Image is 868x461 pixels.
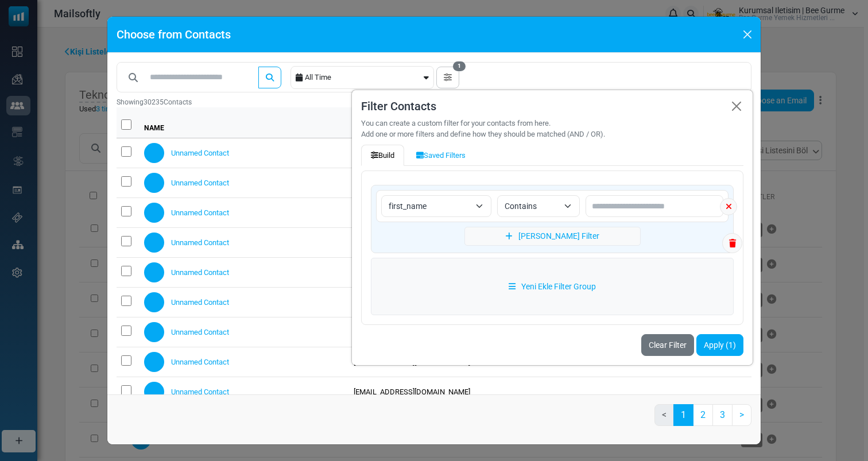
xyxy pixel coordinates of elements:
span: first_name [381,195,491,217]
td: [EMAIL_ADDRESS][DOMAIN_NAME] [349,168,751,198]
th: NAME [139,107,349,138]
td: [EMAIL_ADDRESS][DOMAIN_NAME] [349,138,751,168]
a: Unnamed Contact [171,297,229,308]
h5: Choose from Contacts [117,26,231,43]
nav: Pages [654,404,751,435]
a: Next [732,404,751,426]
button: Saved Filters [406,145,475,166]
div: All Time [305,67,421,88]
span: Contains [505,199,559,213]
a: Unnamed Contact [171,177,229,189]
div: Add one or more filters and define how they should be matched (AND / OR). [361,129,605,140]
a: Unnamed Contact [171,207,229,219]
button: Apply (1) [696,334,743,356]
button: Build [361,145,404,166]
span: Contains [497,195,580,217]
td: [EMAIL_ADDRESS][DOMAIN_NAME] [349,198,751,228]
td: [EMAIL_ADDRESS][DOMAIN_NAME] [349,288,751,317]
span: first_name [389,199,470,213]
a: Unnamed Contact [171,267,229,278]
th: EMAIL [349,107,751,138]
a: Yeni Ekle Filter Group [371,258,734,315]
a: Unnamed Contact [171,357,229,368]
td: [EMAIL_ADDRESS][DOMAIN_NAME] [349,228,751,258]
a: [PERSON_NAME] Filter [464,227,641,246]
td: [EMAIL_ADDRESS][DOMAIN_NAME] [349,258,751,288]
a: Unnamed Contact [171,148,229,159]
span: 30235 [144,98,164,106]
a: 1 [673,404,693,426]
a: Clear Filter [641,334,694,356]
div: You can create a custom filter for your contacts from here. [361,118,743,129]
td: [EMAIL_ADDRESS][DOMAIN_NAME] [349,317,751,347]
div: Showing Contacts [117,97,751,107]
td: [EMAIL_ADDRESS][DOMAIN_NAME] [349,377,751,407]
a: Unnamed Contact [171,327,229,338]
a: 2 [693,404,713,426]
button: 1 [436,67,459,88]
span: 1 [453,61,466,72]
a: 3 [712,404,733,426]
h5: Filter Contacts [361,99,743,113]
a: Unnamed Contact [171,237,229,249]
td: [EMAIL_ADDRESS][DOMAIN_NAME] [349,347,751,377]
a: Unnamed Contact [171,386,229,398]
button: Close [739,26,756,43]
